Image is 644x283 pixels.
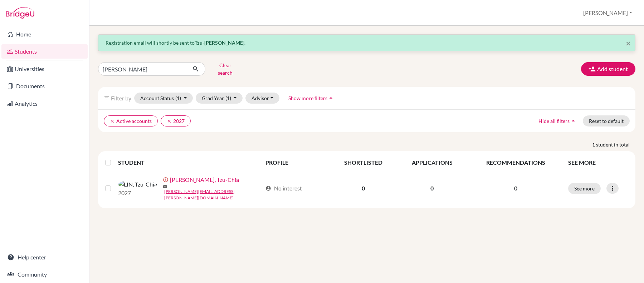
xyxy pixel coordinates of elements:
p: Registration email will shortly be sent to . [106,39,628,46]
th: APPLICATIONS [397,154,467,171]
button: Account Status(1) [134,93,193,104]
button: See more [568,183,601,194]
th: SEE MORE [564,154,633,171]
span: Show more filters [288,95,327,101]
a: Help center [1,250,88,264]
a: [PERSON_NAME][EMAIL_ADDRESS][PERSON_NAME][DOMAIN_NAME] [164,188,262,201]
span: × [626,38,631,48]
th: STUDENT [118,154,261,171]
i: arrow_drop_up [570,117,577,124]
strong: 1 [592,141,596,148]
th: SHORTLISTED [330,154,397,171]
button: clearActive accounts [104,115,158,126]
span: account_circle [265,185,271,191]
button: Grad Year(1) [196,93,243,104]
i: arrow_drop_up [327,94,335,101]
span: (1) [225,95,231,101]
a: Analytics [1,96,88,111]
a: Documents [1,79,88,93]
button: Add student [581,62,635,76]
a: Community [1,267,88,282]
img: LIN, Tzu-Chia [118,180,157,189]
td: 0 [397,171,467,205]
button: Clear search [205,60,245,78]
i: filter_list [104,95,109,101]
p: 2027 [118,189,157,197]
span: mail [163,184,167,189]
th: PROFILE [261,154,330,171]
button: Reset to default [583,115,630,126]
button: Close [626,39,631,48]
button: [PERSON_NAME] [580,6,635,20]
a: Universities [1,62,88,76]
td: 0 [330,171,397,205]
p: 0 [472,184,560,193]
button: clear2027 [161,115,191,126]
i: clear [110,119,115,124]
strong: Tzu-[PERSON_NAME] [195,40,244,46]
div: No interest [265,184,302,193]
span: (1) [175,95,181,101]
span: Filter by [111,95,131,101]
img: Bridge-U [6,7,34,19]
button: Hide all filtersarrow_drop_up [532,115,583,126]
a: [PERSON_NAME], Tzu-Chia [170,175,239,184]
button: Show more filtersarrow_drop_up [282,93,341,104]
span: student in total [596,141,635,148]
th: RECOMMENDATIONS [467,154,564,171]
a: Home [1,27,88,41]
span: Hide all filters [538,118,570,124]
button: Advisor [245,93,279,104]
a: Students [1,44,88,59]
span: error_outline [163,177,170,183]
i: clear [167,119,172,124]
input: Find student by name... [98,62,187,76]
